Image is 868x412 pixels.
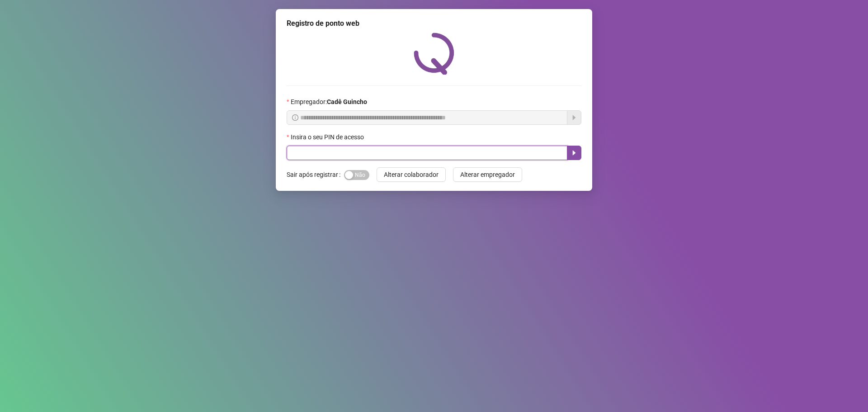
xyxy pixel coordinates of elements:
button: Alterar colaborador [377,167,446,182]
strong: Cadê Guincho [327,98,367,105]
label: Sair após registrar [287,167,344,182]
span: Empregador : [291,97,367,107]
span: Alterar empregador [460,170,515,180]
button: Alterar empregador [453,167,522,182]
label: Insira o seu PIN de acesso [287,132,370,142]
span: info-circle [292,114,298,121]
span: caret-right [571,149,578,156]
span: Alterar colaborador [384,170,439,180]
img: QRPoint [414,33,454,75]
div: Registro de ponto web [287,18,581,29]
